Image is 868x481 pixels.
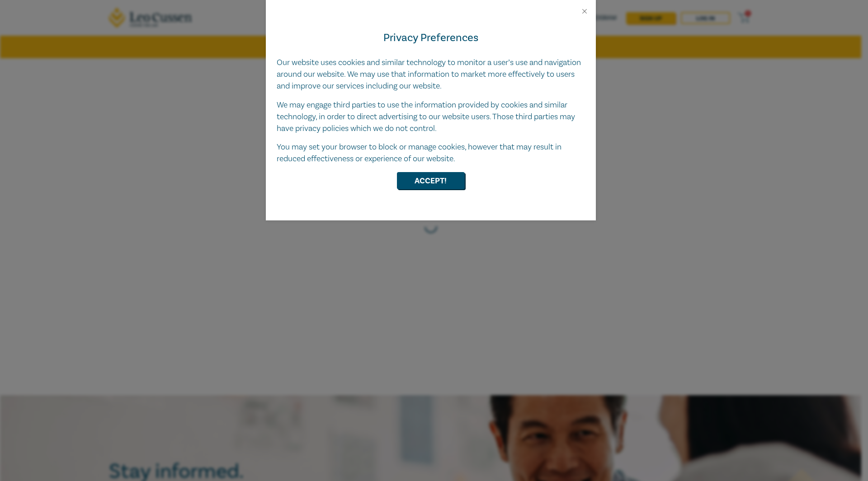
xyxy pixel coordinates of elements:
[277,141,585,165] p: You may set your browser to block or manage cookies, however that may result in reduced effective...
[277,30,585,46] h4: Privacy Preferences
[277,57,585,92] p: Our website uses cookies and similar technology to monitor a user’s use and navigation around our...
[580,7,589,15] button: Close
[277,99,585,135] p: We may engage third parties to use the information provided by cookies and similar technology, in...
[397,172,465,189] button: Accept!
